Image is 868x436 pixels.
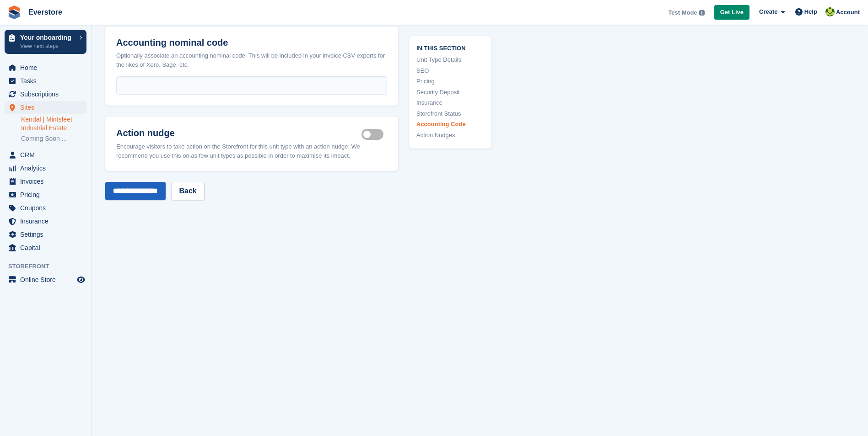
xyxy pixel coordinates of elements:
[20,215,75,228] span: Insurance
[668,8,697,17] span: Test Mode
[20,34,75,41] p: Your onboarding
[116,142,387,160] div: Encourage visitors to take action on the Storefront for this unit type with an action nudge. We r...
[25,5,66,20] a: Everstore
[416,130,484,139] a: Action Nudges
[825,7,835,16] img: Will Dodgson
[20,88,75,101] span: Subscriptions
[361,134,387,135] label: Is active
[116,37,387,48] h2: Accounting nominal code
[5,101,86,114] a: menu
[5,215,86,228] a: menu
[416,55,484,64] a: Unit Type Details
[21,134,86,143] a: Coming Soon ...
[20,101,75,114] span: Sites
[804,7,817,16] span: Help
[20,61,75,74] span: Home
[20,162,75,175] span: Analytics
[20,188,75,201] span: Pricing
[416,120,484,129] a: Accounting Code
[116,128,361,138] h2: Action nudge
[836,8,860,17] span: Account
[416,43,484,52] span: In this section
[5,188,86,201] a: menu
[416,109,484,118] a: Storefront Status
[20,273,75,286] span: Online Store
[20,42,75,50] p: View next steps
[21,115,86,133] a: Kendal | Mintsfeet Industrial Estate
[5,74,86,87] a: menu
[20,175,75,188] span: Invoices
[416,87,484,96] a: Security Deposit
[5,88,86,101] a: menu
[416,66,484,75] a: SEO
[5,241,86,254] a: menu
[20,241,75,254] span: Capital
[7,5,21,19] img: stora-icon-8386f47178a22dfd0bd8f6a31ec36ba5ce8667c1dd55bd0f319d3a0aa187defe.svg
[416,77,484,86] a: Pricing
[116,51,387,69] div: Optionally associate an accounting nominal code. This will be included in your invoice CSV export...
[5,175,86,188] a: menu
[720,8,744,17] span: Get Live
[5,30,86,54] a: Your onboarding View next steps
[75,274,86,285] a: Preview store
[20,228,75,241] span: Settings
[759,7,777,16] span: Create
[5,162,86,175] a: menu
[20,74,75,87] span: Tasks
[8,262,91,271] span: Storefront
[20,202,75,214] span: Coupons
[714,5,749,20] a: Get Live
[5,202,86,214] a: menu
[5,273,86,286] a: menu
[171,182,204,200] a: Back
[5,149,86,161] a: menu
[699,10,705,16] img: icon-info-grey-7440780725fd019a000dd9b08b2336e03edf1995a4989e88bcd33f0948082b44.svg
[5,228,86,241] a: menu
[20,149,75,161] span: CRM
[416,98,484,107] a: Insurance
[5,61,86,74] a: menu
